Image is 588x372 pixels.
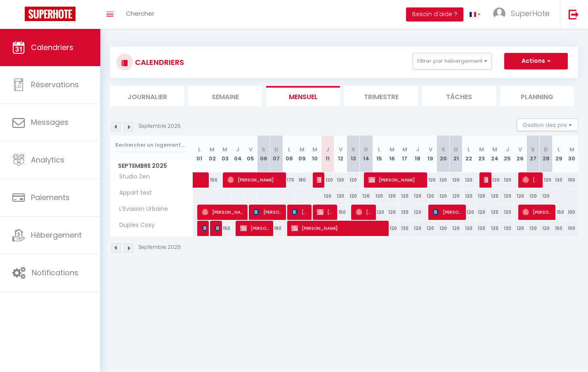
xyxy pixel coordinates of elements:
div: 120 [501,188,514,204]
abbr: S [531,145,535,153]
span: L'Evasion Urbaine [112,205,170,214]
div: 120 [424,188,437,204]
abbr: S [262,145,265,153]
div: 120 [424,221,437,236]
div: 120 [398,221,411,236]
div: 120 [360,188,373,204]
th: 10 [308,136,321,172]
abbr: M [222,145,227,153]
div: 120 [334,188,347,204]
span: Hébergement [31,230,82,240]
th: 23 [475,136,488,172]
div: 120 [437,172,450,188]
abbr: V [518,145,522,153]
abbr: M [300,145,305,153]
abbr: S [352,145,355,153]
span: [PERSON_NAME] [240,220,270,236]
span: [PERSON_NAME] [291,204,308,220]
abbr: M [210,145,215,153]
div: 120 [527,221,539,236]
div: 120 [501,221,514,236]
abbr: L [468,145,470,153]
abbr: M [390,145,394,153]
th: 14 [360,136,373,172]
div: 120 [488,221,501,236]
div: 150 [553,205,565,220]
div: 120 [321,188,334,204]
th: 29 [553,136,565,172]
div: 120 [501,172,514,188]
span: Septembre 2025 [111,160,193,172]
th: 17 [398,136,411,172]
th: 12 [334,136,347,172]
span: [PERSON_NAME] [356,204,373,220]
th: 07 [270,136,283,172]
span: Duplex Cosy [112,221,157,230]
img: ... [493,7,505,20]
div: 120 [347,188,360,204]
div: 120 [334,172,347,188]
abbr: M [492,145,497,153]
span: [PERSON_NAME] [522,204,552,220]
th: 04 [231,136,244,172]
div: 150 [553,221,565,236]
li: Journalier [110,86,184,106]
input: Rechercher un logement... [115,138,188,153]
div: 120 [450,188,463,204]
abbr: M [312,145,317,153]
li: Mensuel [266,86,340,106]
div: 120 [398,205,411,220]
div: 120 [539,221,552,236]
abbr: L [198,145,201,153]
abbr: M [479,145,484,153]
button: Besoin d'aide ? [406,7,463,21]
p: Septembre 2025 [138,243,181,251]
div: 120 [411,188,424,204]
th: 26 [514,136,527,172]
th: 19 [424,136,437,172]
th: 03 [219,136,231,172]
p: Septembre 2025 [138,122,181,130]
abbr: L [288,145,290,153]
span: [PERSON_NAME] [PERSON_NAME] [484,172,488,188]
div: 120 [488,205,501,220]
th: 27 [527,136,539,172]
div: 100 [565,221,578,236]
div: 120 [463,188,475,204]
div: 180 [295,172,308,188]
abbr: J [416,145,419,153]
div: 120 [463,172,475,188]
span: [PERSON_NAME] [317,172,321,188]
div: 120 [539,188,552,204]
th: 15 [373,136,385,172]
div: 120 [488,188,501,204]
div: 150 [334,205,347,220]
button: Ouvrir le widget de chat LiveChat [7,3,31,28]
abbr: V [249,145,253,153]
span: Appart test [112,188,154,198]
div: 120 [385,188,398,204]
div: 120 [424,172,437,188]
abbr: J [506,145,509,153]
button: Filtrer par hébergement [413,53,492,69]
div: 120 [514,221,527,236]
th: 30 [565,136,578,172]
div: 120 [488,172,501,188]
span: Réservations [31,79,79,90]
abbr: J [326,145,329,153]
abbr: V [339,145,342,153]
div: 120 [398,188,411,204]
div: 100 [565,172,578,188]
li: Planning [500,86,574,106]
th: 24 [488,136,501,172]
div: 120 [527,188,539,204]
span: Notifications [32,267,78,278]
div: 120 [347,172,360,188]
th: 28 [539,136,552,172]
div: 120 [321,172,334,188]
span: Analytics [31,155,64,165]
li: Semaine [188,86,262,106]
h3: CALENDRIERS [133,53,184,72]
span: Chercher [126,9,154,18]
span: Messages [31,117,68,127]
